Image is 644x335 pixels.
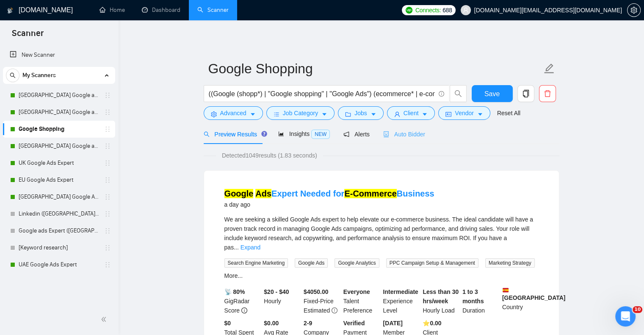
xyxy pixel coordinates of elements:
[7,4,13,17] img: logo
[627,7,641,14] a: setting
[19,155,99,172] a: UK Google Ads Expert
[19,222,99,239] a: Google ads Expert ([GEOGRAPHIC_DATA]) no bids
[262,287,302,315] div: Hourly
[283,108,318,118] span: Job Category
[302,287,342,315] div: Fixed-Price
[477,111,483,117] span: caret-down
[295,258,328,268] span: Google Ads
[450,85,467,102] button: search
[450,90,466,97] span: search
[544,63,555,74] span: edit
[304,320,312,327] b: 2-9
[332,307,337,313] span: exclamation-circle
[461,287,500,315] div: Duration
[518,90,534,97] span: copy
[19,172,99,188] a: EU Google Ads Expert
[208,58,542,79] input: Scanner name...
[394,111,400,117] span: user
[539,90,556,97] span: delete
[104,227,111,234] span: holder
[100,6,125,14] a: homeHome
[104,177,111,183] span: holder
[633,306,642,313] span: 10
[101,315,109,324] span: double-left
[104,244,111,251] span: holder
[503,287,509,293] img: 🇪🇸
[415,6,441,15] span: Connects:
[383,288,418,295] b: Intermediate
[264,320,279,327] b: $0.00
[343,288,370,295] b: Everyone
[423,320,441,327] b: ⭐️ 0.00
[343,320,365,327] b: Verified
[19,188,99,205] a: [GEOGRAPHIC_DATA] Google Ads Expert
[224,216,533,251] span: We are seeking a skilled Google Ads expert to help elevate our e-commerce business. The ideal can...
[304,307,330,314] span: Estimated
[615,306,636,327] iframe: Intercom live chat
[234,244,239,251] span: ...
[224,215,539,252] div: We are seeking a skilled Google Ads expert to help elevate our e-commerce business. The ideal can...
[502,287,566,301] b: [GEOGRAPHIC_DATA]
[338,106,384,120] button: folderJobscaret-down
[343,131,349,137] span: notification
[334,258,379,268] span: Google Analytics
[274,111,279,117] span: bars
[104,160,111,166] span: holder
[104,92,111,99] span: holder
[19,138,99,155] a: [GEOGRAPHIC_DATA] Google ads Expert
[278,131,284,137] span: area-chart
[462,288,484,305] b: 1 to 3 months
[224,288,245,295] b: 📡 80%
[342,287,381,315] div: Talent Preference
[104,143,111,150] span: holder
[10,47,108,64] a: New Scanner
[406,7,412,14] img: upwork-logo.png
[19,104,99,121] a: [GEOGRAPHIC_DATA] Google ads Expert
[383,131,389,137] span: robot
[383,320,403,327] b: [DATE]
[387,106,435,120] button: userClientcaret-down
[383,131,425,138] span: Auto Bidder
[5,27,50,45] span: Scanner
[104,210,111,217] span: holder
[439,91,444,97] span: info-circle
[354,108,367,118] span: Jobs
[500,287,540,315] div: Country
[304,288,328,295] b: $ 4050.00
[3,67,115,273] li: My Scanners
[442,6,452,15] span: 688
[22,67,56,84] span: My Scanners
[19,256,99,273] a: UAE Google Ads Expert
[321,111,327,117] span: caret-down
[19,87,99,104] a: [GEOGRAPHIC_DATA] Google ads Expert
[209,89,435,99] input: Search Freelance Jobs...
[240,244,260,251] a: Expand
[220,108,246,118] span: Advanced
[224,189,254,198] mark: Google
[197,6,229,14] a: searchScanner
[204,131,210,137] span: search
[421,287,461,315] div: Hourly Load
[224,189,434,198] a: Google AdsExpert Needed forE-CommerceBusiness
[19,239,99,256] a: [Keyword research]
[343,131,370,138] span: Alerts
[266,106,334,120] button: barsJob Categorycaret-down
[386,258,478,268] span: PPC Campaign Setup & Management
[250,111,256,117] span: caret-down
[224,272,243,279] a: More...
[344,189,396,198] mark: E-Commerce
[311,130,330,139] span: NEW
[485,258,535,268] span: Marketing Strategy
[422,111,428,117] span: caret-down
[204,131,265,138] span: Preview Results
[104,194,111,200] span: holder
[211,111,217,117] span: setting
[6,69,19,82] button: search
[241,307,247,313] span: info-circle
[278,130,330,137] span: Insights
[224,199,434,210] div: a day ago
[345,111,351,117] span: folder
[204,106,263,120] button: settingAdvancedcaret-down
[445,111,451,117] span: idcard
[370,111,376,117] span: caret-down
